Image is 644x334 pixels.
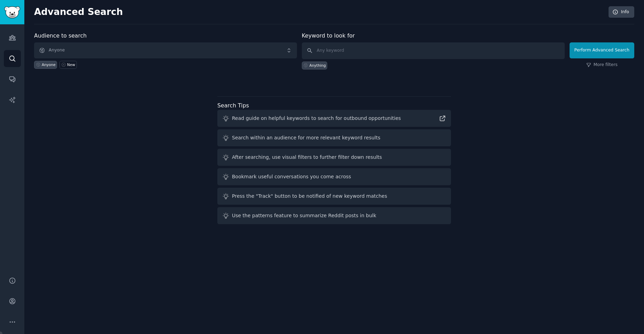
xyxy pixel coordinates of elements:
img: GummySearch logo [4,6,20,18]
div: Read guide on helpful keywords to search for outbound opportunities [232,115,401,122]
div: Bookmark useful conversations you come across [232,173,351,180]
div: Use the patterns feature to summarize Reddit posts in bulk [232,212,376,219]
label: Keyword to look for [302,32,355,39]
div: Anyone [42,62,56,67]
button: Perform Advanced Search [570,42,634,58]
button: Anyone [34,42,297,58]
div: Anything [309,63,326,68]
a: More filters [586,62,618,68]
label: Audience to search [34,32,87,39]
div: New [67,62,75,67]
div: Press the "Track" button to be notified of new keyword matches [232,193,387,200]
div: Search within an audience for more relevant keyword results [232,134,380,141]
input: Any keyword [302,42,565,59]
label: Search Tips [217,102,249,109]
div: After searching, use visual filters to further filter down results [232,154,382,161]
a: New [59,61,77,69]
h2: Advanced Search [34,7,605,18]
a: Info [609,6,634,18]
